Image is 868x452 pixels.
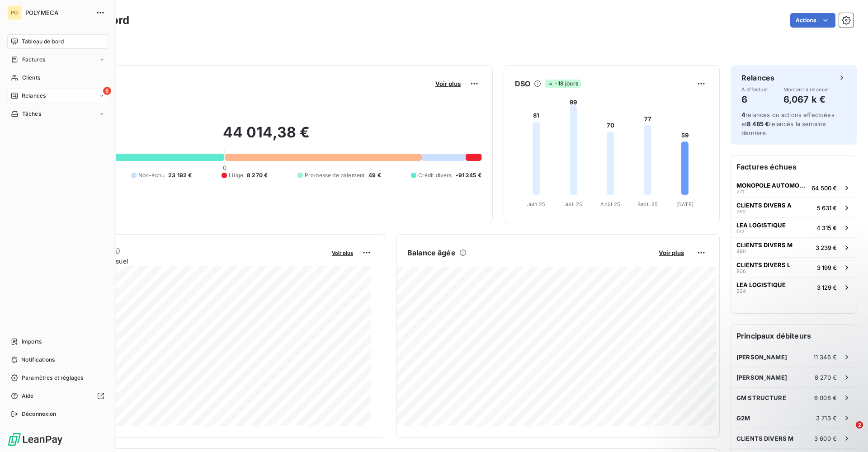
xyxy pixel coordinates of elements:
[138,171,165,179] span: Non-échu
[368,171,381,179] span: 49 €
[736,209,746,214] span: 292
[223,164,226,171] span: 0
[329,249,356,257] button: Voir plus
[22,92,46,100] span: Relances
[736,435,793,442] span: CLIENTS DIVERS M
[676,201,693,207] tspan: [DATE]
[736,288,746,294] span: 224
[7,389,108,403] a: Aide
[731,156,857,178] h6: Factures échues
[736,202,792,209] span: CLIENTS DIVERS A
[741,72,774,83] h6: Relances
[783,92,830,107] h4: 6,067 k €
[103,87,111,95] span: 6
[790,13,835,28] button: Actions
[731,325,857,347] h6: Principaux débiteurs
[168,171,192,179] span: 23 192 €
[816,244,837,251] span: 3 239 €
[736,249,746,254] span: 490
[736,189,744,194] span: 771
[817,264,837,271] span: 3 199 €
[731,237,857,257] button: CLIENTS DIVERS M4903 239 €
[637,201,658,207] tspan: Sept. 25
[736,241,793,249] span: CLIENTS DIVERS M
[659,249,684,256] span: Voir plus
[600,201,620,207] tspan: Août 25
[736,221,786,229] span: LEA LOGISTIQUE
[22,74,40,82] span: Clients
[731,277,857,297] button: LEA LOGISTIQUE2243 129 €
[731,257,857,277] button: CLIENTS DIVERS L8063 199 €
[22,56,45,64] span: Factures
[435,80,461,87] span: Voir plus
[736,182,808,189] span: MONOPOLE AUTOMOBILE
[418,171,452,179] span: Crédit divers
[332,250,353,256] span: Voir plus
[456,171,481,179] span: -91 245 €
[564,201,582,207] tspan: Juil. 25
[741,111,835,137] span: relances ou actions effectuées et relancés la semaine dernière.
[247,171,268,179] span: 8 270 €
[731,217,857,237] button: LEA LOGISTIQUE1324 315 €
[22,38,64,46] span: Tableau de bord
[51,256,325,266] span: Chiffre d'affaires mensuel
[741,87,769,92] span: À effectuer
[811,184,837,192] span: 64 500 €
[21,356,55,364] span: Notifications
[817,204,837,212] span: 5 631 €
[7,5,22,20] div: PO
[51,123,481,151] h2: 44 014,38 €
[515,78,530,89] h6: DSO
[741,92,769,107] h4: 6
[22,110,41,118] span: Tâches
[837,421,859,443] iframe: Intercom live chat
[783,87,830,92] span: Montant à relancer
[856,421,863,428] span: 2
[22,410,57,418] span: Déconnexion
[22,374,83,382] span: Paramètres et réglages
[305,171,365,179] span: Promesse de paiement
[813,353,837,361] span: 11 346 €
[407,247,456,258] h6: Balance âgée
[687,364,868,428] iframe: Intercom notifications message
[527,201,546,207] tspan: Juin 25
[736,261,790,268] span: CLIENTS DIVERS L
[816,224,837,231] span: 4 315 €
[814,435,837,442] span: 3 600 €
[545,80,580,88] span: -18 jours
[22,392,34,400] span: Aide
[731,178,857,198] button: MONOPOLE AUTOMOBILE77164 500 €
[736,353,787,361] span: [PERSON_NAME]
[817,284,837,291] span: 3 129 €
[656,249,687,257] button: Voir plus
[7,432,63,447] img: Logo LeanPay
[25,9,90,16] span: POLYMECA
[736,281,786,288] span: LEA LOGISTIQUE
[736,229,745,234] span: 132
[736,268,746,274] span: 806
[433,80,463,88] button: Voir plus
[741,111,745,118] span: 4
[22,338,42,346] span: Imports
[731,198,857,217] button: CLIENTS DIVERS A2925 631 €
[747,120,769,127] span: 8 485 €
[229,171,243,179] span: Litige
